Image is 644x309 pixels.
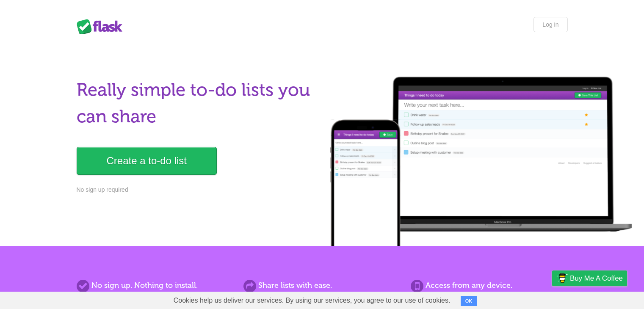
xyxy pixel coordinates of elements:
a: Buy me a coffee [552,270,627,286]
a: Create a to-do list [77,147,217,175]
div: Flask Lists [77,19,127,34]
h2: Access from any device. [411,280,567,291]
h1: Really simple to-do lists you can share [77,77,317,130]
img: Buy me a coffee [556,271,568,285]
span: Cookies help us deliver our services. By using our services, you agree to our use of cookies. [165,292,459,309]
span: Buy me a coffee [570,271,623,286]
a: Log in [533,17,567,32]
p: No sign up required [77,185,317,194]
h2: No sign up. Nothing to install. [77,280,233,291]
h2: Share lists with ease. [243,280,400,291]
button: OK [461,296,477,306]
